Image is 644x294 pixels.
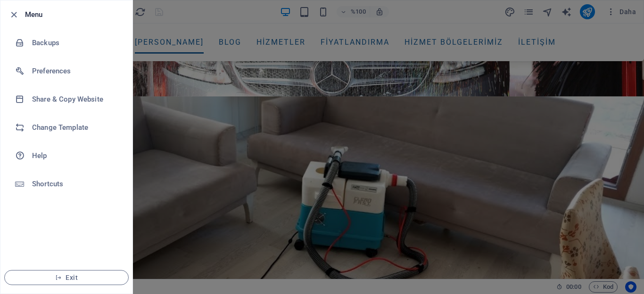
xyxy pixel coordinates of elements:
[4,270,129,285] button: Exit
[32,37,119,48] h6: Backups
[32,65,119,77] h6: Preferences
[0,142,132,170] a: Help
[12,274,121,281] span: Exit
[32,178,119,190] h6: Shortcuts
[32,122,119,133] h6: Change Template
[32,94,119,105] h6: Share & Copy Website
[25,9,125,20] h6: Menu
[32,150,119,161] h6: Help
